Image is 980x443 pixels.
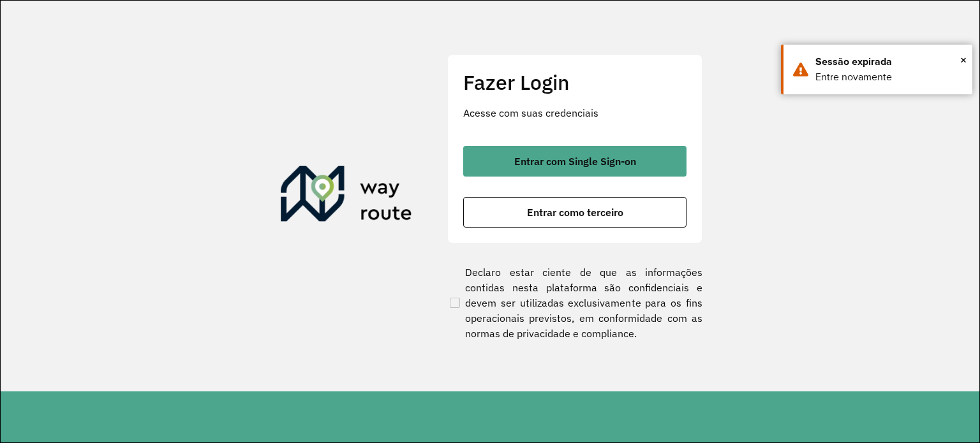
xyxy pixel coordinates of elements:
span: × [960,50,967,69]
h2: Fazer Login [463,70,687,94]
span: Entrar como terceiro [527,207,623,217]
div: Sessão expirada [815,54,963,69]
button: Close [960,50,967,69]
div: Entre novamente [815,69,963,85]
p: Acesse com suas credenciais [463,105,687,120]
button: button [463,146,687,177]
button: button [463,197,687,228]
img: Roteirizador AmbevTech [281,166,412,227]
span: Entrar com Single Sign-on [514,156,636,166]
label: Declaro estar ciente de que as informações contidas nesta plataforma são confidenciais e devem se... [447,265,702,341]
